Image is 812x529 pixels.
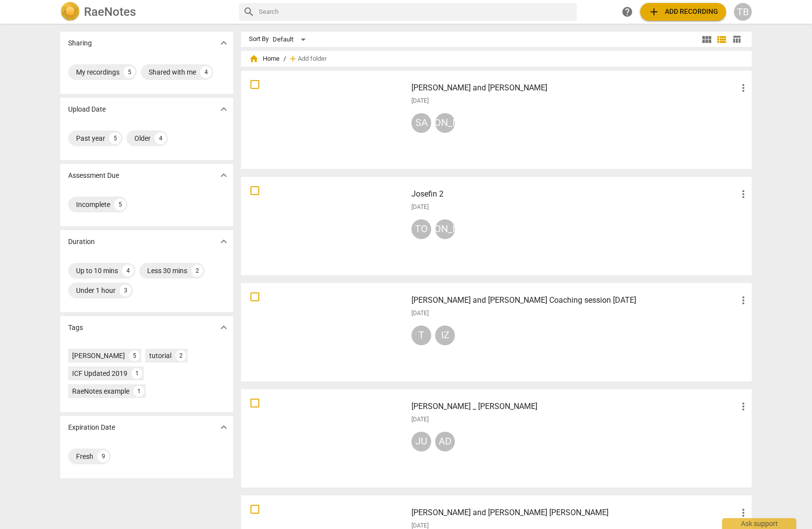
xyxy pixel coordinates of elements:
[76,451,93,461] div: Fresh
[218,322,230,333] span: expand_more
[123,66,135,78] div: 5
[84,5,136,19] h2: RaeNotes
[122,265,134,277] div: 4
[216,420,231,435] button: Show more
[76,266,118,276] div: Up to 10 mins
[72,386,129,396] div: RaeNotes example
[97,450,109,462] div: 9
[218,169,230,181] span: expand_more
[648,6,718,18] span: Add recording
[131,368,142,379] div: 1
[411,82,737,94] h3: Sam and Jo
[76,133,105,143] div: Past year
[411,219,431,239] div: TO
[216,102,231,117] button: Show more
[155,132,166,144] div: 4
[244,286,748,378] a: [PERSON_NAME] and [PERSON_NAME] Coaching session [DATE][DATE]TIZ
[699,32,714,47] button: Tile view
[216,320,231,335] button: Show more
[109,132,121,144] div: 5
[411,294,737,306] h3: Izabela and Tom Coaching session 5 Nov 2024
[288,54,298,64] span: add
[149,67,196,77] div: Shared with me
[72,368,127,378] div: ICF Updated 2019
[129,350,140,361] div: 5
[76,285,116,295] div: Under 1 hour
[175,350,186,361] div: 2
[435,113,455,133] div: [PERSON_NAME]
[244,74,748,165] a: [PERSON_NAME] and [PERSON_NAME][DATE]SA[PERSON_NAME]
[249,36,269,43] div: Sort By
[249,54,259,64] span: home
[68,170,119,181] p: Assessment Due
[737,82,749,94] span: more_vert
[68,38,92,48] p: Sharing
[734,3,752,21] button: TB
[298,55,326,63] span: Add folder
[218,236,230,247] span: expand_more
[411,415,429,424] span: [DATE]
[68,237,95,247] p: Duration
[737,507,749,519] span: more_vert
[60,2,80,22] img: Logo
[218,103,230,115] span: expand_more
[149,351,171,361] div: tutorial
[68,104,106,115] p: Upload Date
[244,393,748,484] a: [PERSON_NAME] _ [PERSON_NAME][DATE]JUAD
[716,34,728,45] span: view_list
[120,285,131,296] div: 3
[243,6,255,18] span: search
[411,203,429,211] span: [DATE]
[621,6,633,18] span: help
[76,67,120,77] div: My recordings
[411,309,429,318] span: [DATE]
[435,219,455,239] div: [PERSON_NAME]
[737,294,749,306] span: more_vert
[68,422,115,433] p: Expiration Date
[435,432,455,451] div: AD
[216,36,231,50] button: Show more
[435,326,455,345] div: IZ
[729,32,744,47] button: Table view
[60,2,231,22] a: LogoRaeNotes
[411,326,431,345] div: T
[244,180,748,272] a: Josefin 2[DATE]TO[PERSON_NAME]
[648,6,660,18] span: add
[722,518,796,529] div: Ask support
[216,234,231,249] button: Show more
[411,188,737,200] h3: Josefin 2
[134,133,151,143] div: Older
[618,3,636,21] a: Help
[200,66,212,78] div: 4
[737,401,749,412] span: more_vert
[147,266,187,276] div: Less 30 mins
[218,37,230,49] span: expand_more
[216,168,231,183] button: Show more
[273,32,309,47] div: Default
[114,199,126,210] div: 5
[411,113,431,133] div: SA
[411,401,737,412] h3: Adam _ Julie
[68,323,83,333] p: Tags
[249,54,280,64] span: Home
[284,55,286,63] span: /
[76,200,110,209] div: Incomplete
[191,265,203,277] div: 2
[701,34,713,45] span: view_module
[411,507,737,519] h3: Nick and Tom LR
[218,421,230,433] span: expand_more
[737,188,749,200] span: more_vert
[714,32,729,47] button: List view
[732,35,741,44] span: table_chart
[411,97,429,105] span: [DATE]
[133,386,144,397] div: 1
[259,4,573,20] input: Search
[72,351,125,361] div: [PERSON_NAME]
[640,3,726,21] button: Upload
[411,432,431,451] div: JU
